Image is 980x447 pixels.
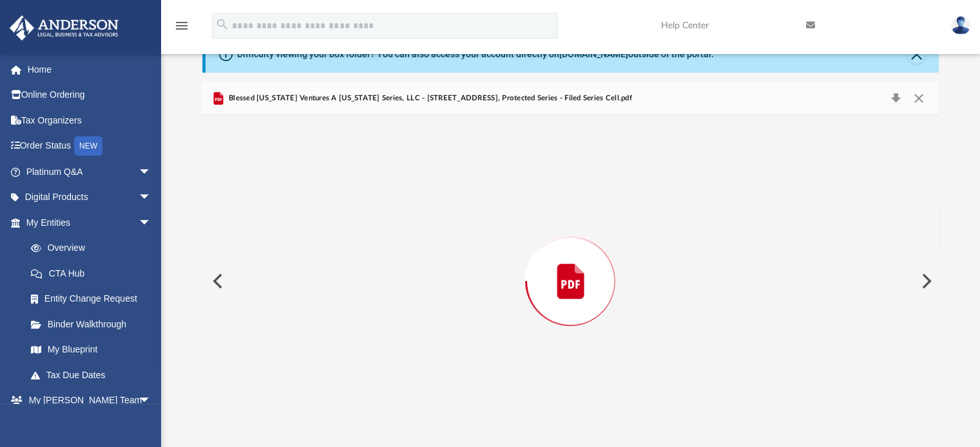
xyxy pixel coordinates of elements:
[18,260,171,286] a: CTA Hub
[9,388,164,414] a: My [PERSON_NAME] Teamarrow_drop_down
[9,107,171,133] a: Tax Organizers
[18,311,171,337] a: Binder Walkthrough
[9,57,171,82] a: Home
[139,210,164,236] span: arrow_drop_down
[559,49,628,59] a: [DOMAIN_NAME]
[174,24,189,33] a: menu
[139,185,164,211] span: arrow_drop_down
[226,93,632,104] span: Blessed [US_STATE] Ventures A [US_STATE] Series, LLC - [STREET_ADDRESS], Protected Series - Filed...
[9,82,171,108] a: Online Ordering
[9,210,171,235] a: My Entitiesarrow_drop_down
[911,263,939,299] button: Next File
[885,89,908,107] button: Download
[18,362,171,388] a: Tax Due Dates
[237,48,714,61] div: Difficulty viewing your box folder? You can also access your account directly on outside of the p...
[9,159,171,185] a: Platinum Q&Aarrow_drop_down
[18,286,171,312] a: Entity Change Request
[18,337,164,363] a: My Blueprint
[74,136,102,156] div: NEW
[139,388,164,414] span: arrow_drop_down
[139,159,164,185] span: arrow_drop_down
[18,235,171,261] a: Overview
[907,46,925,64] button: Close
[9,133,171,160] a: Order StatusNEW
[907,89,930,107] button: Close
[951,16,970,35] img: User Pic
[6,15,122,41] img: Anderson Advisors Platinum Portal
[9,185,171,210] a: Digital Productsarrow_drop_down
[215,17,229,32] i: search
[174,18,189,33] i: menu
[202,263,231,299] button: Previous File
